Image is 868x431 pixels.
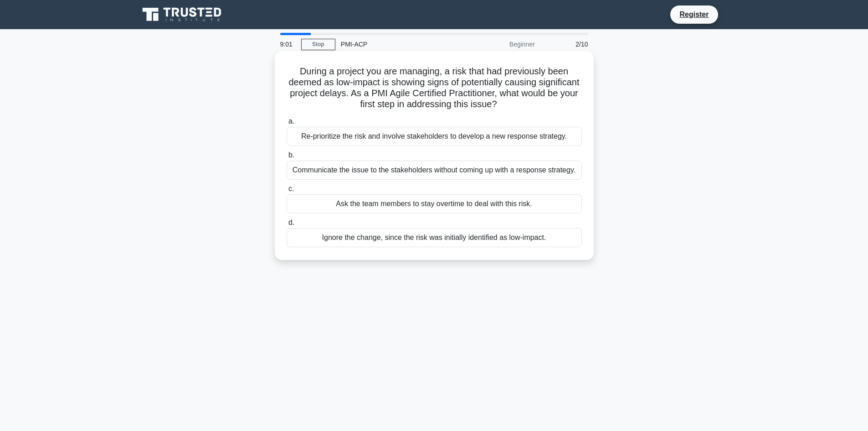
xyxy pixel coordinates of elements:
div: Ask the team members to stay overtime to deal with this risk. [287,194,582,213]
div: Communicate the issue to the stakeholders without coming up with a response strategy. [287,161,582,180]
span: b. [288,151,294,159]
a: Register [674,9,714,20]
span: c. [288,185,294,192]
div: 9:01 [275,35,301,53]
span: a. [288,117,294,125]
div: PMI-ACP [335,35,461,53]
div: 2/10 [540,35,594,53]
div: Re-prioritize the risk and involve stakeholders to develop a new response strategy. [287,127,582,146]
h5: During a project you are managing, a risk that had previously been deemed as low-impact is showin... [286,66,583,110]
div: Ignore the change, since the risk was initially identified as low-impact. [287,228,582,247]
span: d. [288,218,294,226]
div: Beginner [461,35,540,53]
a: Stop [301,39,335,50]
